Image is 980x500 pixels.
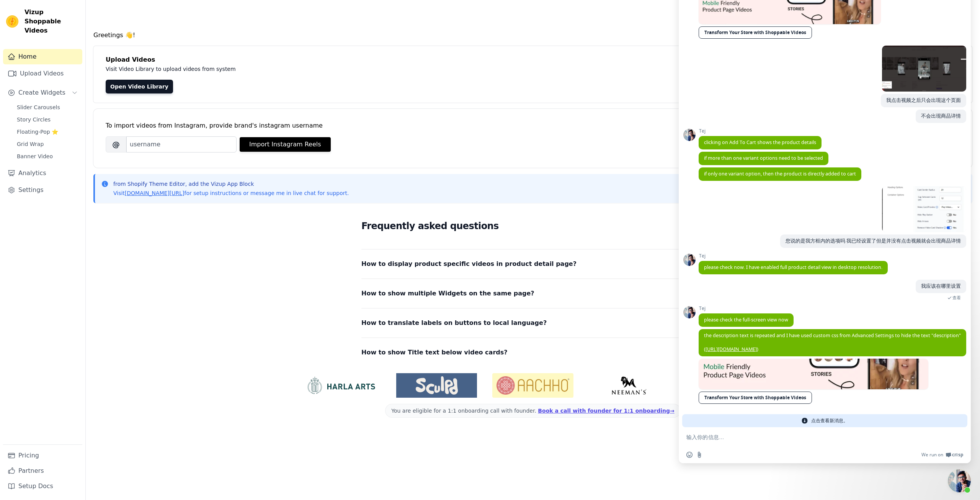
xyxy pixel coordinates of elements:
[361,259,704,269] button: How to display product specific videos in product detail page?
[699,306,794,311] span: Tej
[24,8,79,35] span: Vizup Shoppable Videos
[361,259,577,269] span: How to display product specific videos in product detail page?
[17,152,53,160] span: Banner Video
[12,126,82,137] a: Floating-Pop ⭐
[704,316,788,323] span: please check the full-screen view now
[699,253,888,259] span: Tej
[952,295,961,300] span: 查看
[704,170,856,177] span: if only one variant option, then the product is directly added to cart
[921,452,943,458] span: We run on
[886,97,961,103] span: 我点击视频之后只会出现这个页面
[699,128,822,134] span: Tej
[921,113,961,119] span: 不会出现商品详情
[17,128,58,136] span: Floating-Pop ⭐
[699,26,812,39] a: Transform Your Store with Shoppable Videos
[125,190,185,196] a: [DOMAIN_NAME][URL]
[126,136,237,152] input: username
[6,15,18,28] img: Vizup
[492,373,573,398] img: Aachho
[361,218,704,234] h2: Frequently asked questions
[706,346,757,352] a: [URL][DOMAIN_NAME]
[589,376,670,395] img: Neeman's
[361,318,704,328] button: How to translate labels on buttons to local language?
[952,452,963,458] span: Crisp
[948,469,971,492] div: 关闭聊天
[699,392,812,404] a: Transform Your Store with Shoppable Videos
[361,288,534,299] span: How to show multiple Widgets on the same page?
[17,103,60,111] span: Slider Carousels
[786,238,961,244] span: 您说的是我方框内的选项吗 我已经设置了但是并没有点击视频就会出现商品详情
[106,136,126,152] span: @
[113,180,349,188] p: from Shopify Theme Editor, add the Vizup App Block
[811,414,848,427] span: 点击查看新消息。
[686,434,946,441] textarea: 输入你的信息…
[361,347,704,358] button: How to show Title text below video cards?
[361,347,508,358] span: How to show Title text below video cards?
[106,64,449,74] p: Visit Video Library to upload videos from system
[686,452,693,458] span: 插入表情符号
[921,452,963,458] a: We run onCrisp
[704,332,961,352] span: the description text is repeated and I have used custom css from Advanced Settings to hide the te...
[704,155,823,161] span: if more than one variant options need to be selected
[3,479,82,494] a: Setup Docs
[300,376,381,395] img: HarlaArts
[3,182,82,198] a: Settings
[704,264,882,270] span: please check now. I have enabled full product detail view in desktop resolution.
[3,66,82,81] a: Upload Videos
[704,139,816,146] span: clicking on Add To Cart shows the product details
[361,318,547,328] span: How to translate labels on buttons to local language?
[12,102,82,113] a: Slider Carousels
[3,166,82,181] a: Analytics
[18,88,65,97] span: Create Widgets
[240,137,331,152] button: Import Instagram Reels
[3,85,82,100] button: Create Widgets
[921,283,961,289] span: 我应该在哪里设置
[106,80,173,93] a: Open Video Library
[538,408,674,414] a: Book a call with founder for 1:1 onboarding
[696,452,702,458] span: 发送文件
[17,140,44,148] span: Grid Wrap
[106,55,960,64] h4: Upload Videos
[12,114,82,125] a: Story Circles
[93,31,972,40] h4: Greetings 👋!
[17,116,51,123] span: Story Circles
[3,448,82,463] a: Pricing
[3,463,82,479] a: Partners
[361,288,704,299] button: How to show multiple Widgets on the same page?
[396,376,477,395] img: Sculpd US
[106,121,960,130] div: To import videos from Instagram, provide brand's instagram username
[3,49,82,64] a: Home
[12,151,82,162] a: Banner Video
[12,139,82,149] a: Grid Wrap
[113,189,349,197] p: Visit for setup instructions or message me in live chat for support.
